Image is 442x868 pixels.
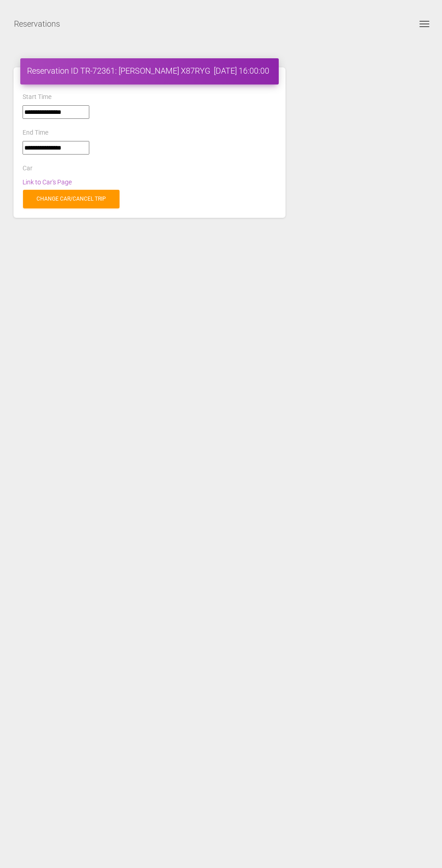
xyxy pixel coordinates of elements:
[23,178,72,186] a: Link to Car's Page
[27,65,272,76] h4: Reservation ID TR-72361: [PERSON_NAME] X87RYG [DATE] 16:00:00
[23,128,48,137] label: End Time
[23,164,32,173] label: Car
[414,19,435,29] button: Toggle navigation
[23,93,51,102] label: Start Time
[14,13,60,35] a: Reservations
[23,190,120,208] a: Change car/cancel trip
